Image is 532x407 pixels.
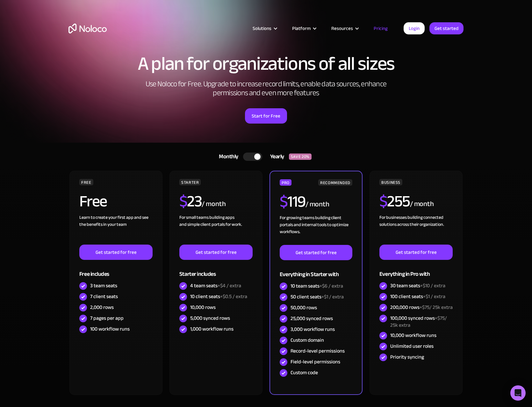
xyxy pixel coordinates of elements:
div: 7 pages per app [90,315,124,322]
div: 30 team seats [390,282,445,289]
div: / month [202,199,226,209]
div: 100 workflow runs [90,325,130,332]
div: For businesses building connected solutions across their organization. ‍ [379,214,453,245]
h2: 23 [179,193,202,209]
div: 2,000 rows [90,304,114,311]
a: Login [404,22,425,34]
div: 4 team seats [190,282,241,289]
div: 200,000 rows [390,304,453,311]
div: Custom code [291,369,318,376]
h2: Use Noloco for Free. Upgrade to increase record limits, enable data sources, enhance permissions ... [139,80,393,97]
span: +$1 / extra [321,292,344,302]
div: 10 team seats [291,282,343,289]
h1: A plan for organizations of all sizes [68,54,464,73]
div: Platform [284,24,323,32]
div: 3 team seats [90,282,117,289]
div: Learn to create your first app and see the benefits in your team ‍ [79,214,153,245]
span: +$75/ 25k extra [420,303,453,312]
a: Start for Free [245,108,287,124]
div: BUSINESS [379,179,402,185]
div: 5,000 synced rows [190,315,230,322]
a: Get started for free [179,245,253,260]
div: Unlimited user roles [390,343,434,350]
div: Resources [331,24,353,32]
span: $ [280,187,288,217]
div: RECOMMENDED [318,179,352,186]
span: +$10 / extra [420,281,445,290]
h2: Free [79,193,107,209]
div: 25,000 synced rows [291,315,333,322]
div: Starter includes [179,260,253,281]
div: Open Intercom Messenger [510,385,526,401]
a: Get started for free [280,245,352,260]
div: Everything in Starter with [280,260,352,281]
a: home [68,24,107,33]
div: For small teams building apps and simple client portals for work. ‍ [179,214,253,245]
div: 7 client seats [90,293,118,300]
h2: 119 [280,194,306,210]
div: Everything in Pro with [379,260,453,281]
div: 10,000 rows [190,304,216,311]
div: FREE [79,179,93,185]
div: Field-level permissions [291,358,340,365]
h2: 255 [379,193,410,209]
div: 10 client seats [190,293,247,300]
div: 3,000 workflow runs [291,326,335,333]
span: $ [379,186,387,216]
a: Get started [429,22,464,34]
div: 1,000 workflow runs [190,325,234,332]
div: / month [306,199,329,210]
a: Get started for free [379,245,453,260]
a: Get started for free [79,245,153,260]
div: For growing teams building client portals and internal tools to optimize workflows. [280,214,352,245]
div: 100 client seats [390,293,445,300]
span: +$0.5 / extra [220,292,247,301]
span: +$6 / extra [320,281,343,291]
div: 50 client seats [291,293,344,300]
div: Platform [292,24,311,32]
span: +$4 / extra [218,281,241,290]
div: 50,000 rows [291,304,317,311]
div: Custom domain [291,337,324,344]
div: Solutions [245,24,284,32]
div: STARTER [179,179,201,185]
div: 100,000 synced rows [390,315,453,329]
div: 10,000 workflow runs [390,332,436,339]
a: Pricing [366,24,396,32]
div: Resources [323,24,366,32]
span: +$1 / extra [423,292,445,301]
div: SAVE 20% [289,154,312,160]
div: PRO [280,179,291,186]
span: $ [179,186,187,216]
div: Free includes [79,260,153,281]
div: Solutions [253,24,271,32]
div: Yearly [262,152,289,161]
span: +$75/ 25k extra [390,313,447,330]
div: Monthly [211,152,243,161]
div: Record-level permissions [291,347,345,354]
div: Priority syncing [390,353,424,361]
div: / month [410,199,434,209]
